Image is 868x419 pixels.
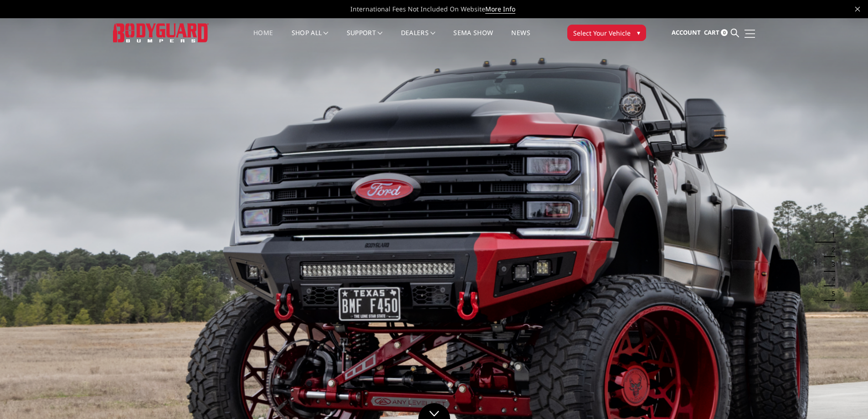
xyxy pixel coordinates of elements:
[253,30,273,47] a: Home
[826,272,835,286] button: 4 of 5
[113,23,209,42] img: BODYGUARD BUMPERS
[573,28,631,38] span: Select Your Vehicle
[826,228,835,243] button: 1 of 5
[485,5,515,14] a: More Info
[672,21,701,45] a: Account
[826,243,835,257] button: 2 of 5
[418,403,450,419] a: Click to Down
[292,30,329,47] a: shop all
[704,28,719,36] span: Cart
[826,257,835,272] button: 3 of 5
[401,30,436,47] a: Dealers
[826,286,835,301] button: 5 of 5
[721,29,728,36] span: 0
[453,30,493,47] a: SEMA Show
[567,25,646,41] button: Select Your Vehicle
[822,375,868,419] iframe: Chat Widget
[704,21,728,45] a: Cart 0
[637,28,640,37] span: ▾
[672,28,701,36] span: Account
[347,30,383,47] a: Support
[511,30,530,47] a: News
